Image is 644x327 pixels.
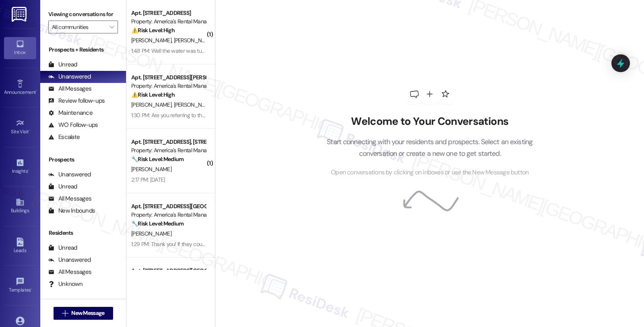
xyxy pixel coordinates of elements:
[131,220,184,227] strong: 🔧 Risk Level: Medium
[48,195,91,203] div: All Messages
[48,8,118,21] label: Viewing conversations for
[28,167,29,173] span: •
[48,133,80,141] div: Escalate
[48,97,105,105] div: Review follow-ups
[40,155,126,164] div: Prospects
[131,37,174,44] span: [PERSON_NAME]
[315,136,545,159] p: Start connecting with your residents and prospects. Select an existing conversation or create a n...
[48,280,83,288] div: Unknown
[131,138,206,146] div: Apt. [STREET_ADDRESS], [STREET_ADDRESS]
[48,207,95,215] div: New Inbounds
[174,101,214,108] span: [PERSON_NAME]
[131,27,175,34] strong: ⚠️ Risk Level: High
[4,275,36,296] a: Templates •
[52,21,105,33] input: All communities
[131,240,524,248] div: 1:29 PM: Thank you! If they could come back out this week that would be great but if not can they...
[131,82,206,90] div: Property: America's Rental Managers Portfolio
[40,46,126,54] div: Prospects + Residents
[4,116,36,138] a: Site Visit •
[131,9,206,17] div: Apt. [STREET_ADDRESS]
[131,155,184,163] strong: 🔧 Risk Level: Medium
[131,202,206,211] div: Apt. [STREET_ADDRESS][GEOGRAPHIC_DATA][STREET_ADDRESS]
[131,101,174,108] span: [PERSON_NAME]
[131,112,297,119] div: 1:30 PM: Are you referring to the giant mold issue or the electrical issue?
[131,47,464,54] div: 1:48 PM: Well the water was turned off however no one ever let me know anything in regards to a f...
[48,85,91,93] div: All Messages
[48,244,77,252] div: Unread
[31,286,32,292] span: •
[131,91,175,98] strong: ⚠️ Risk Level: High
[331,168,528,178] span: Open conversations by clicking on inboxes or use the New Message button
[48,170,91,179] div: Unanswered
[131,176,165,183] div: 2:17 PM: [DATE]
[174,37,214,44] span: [PERSON_NAME]
[54,307,113,320] button: New Message
[48,60,77,69] div: Unread
[71,309,104,317] span: New Message
[48,268,91,276] div: All Messages
[131,146,206,155] div: Property: America's Rental Managers Portfolio
[40,229,126,237] div: Residents
[4,37,36,59] a: Inbox
[12,7,28,22] img: ResiDesk Logo
[4,235,36,257] a: Leads
[48,109,93,117] div: Maintenance
[131,230,171,237] span: [PERSON_NAME]
[131,267,206,275] div: Apt. [STREET_ADDRESS][GEOGRAPHIC_DATA][STREET_ADDRESS]
[62,310,68,317] i: 
[48,256,91,264] div: Unanswered
[48,182,77,191] div: Unread
[131,17,206,26] div: Property: America's Rental Managers Portfolio
[109,24,114,30] i: 
[131,166,171,173] span: [PERSON_NAME]
[36,88,37,94] span: •
[4,195,36,217] a: Buildings
[48,72,91,81] div: Unanswered
[48,121,98,129] div: WO Follow-ups
[315,115,545,128] h2: Welcome to Your Conversations
[131,73,206,82] div: Apt. [STREET_ADDRESS][PERSON_NAME][PERSON_NAME]
[29,128,30,133] span: •
[4,156,36,178] a: Insights •
[131,211,206,219] div: Property: America's Rental Managers Portfolio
